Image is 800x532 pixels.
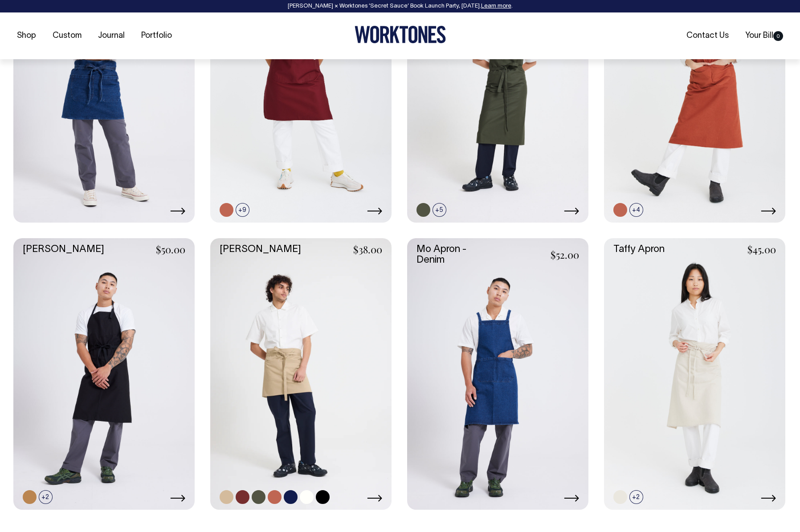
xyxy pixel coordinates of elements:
[49,28,85,43] a: Custom
[683,28,732,43] a: Contact Us
[629,203,643,217] span: +4
[9,3,791,9] div: [PERSON_NAME] × Worktones ‘Secret Sauce’ Book Launch Party, [DATE]. .
[773,31,783,41] span: 0
[629,490,643,504] span: +2
[236,203,249,217] span: +9
[138,28,176,43] a: Portfolio
[742,28,787,43] a: Your Bill0
[433,203,446,217] span: +5
[94,28,128,43] a: Journal
[39,490,53,504] span: +2
[481,4,511,9] a: Learn more
[13,28,40,43] a: Shop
